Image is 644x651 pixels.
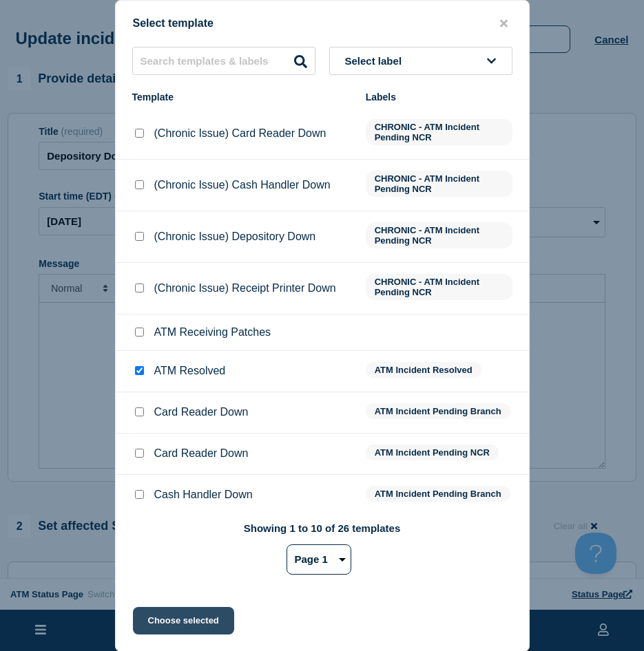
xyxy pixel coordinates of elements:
[366,362,481,378] span: ATM Incident Resolved
[135,129,144,138] input: (Chronic Issue) Card Reader Down checkbox
[366,274,512,300] span: CHRONIC - ATM Incident Pending NCR
[135,232,144,241] input: (Chronic Issue) Depository Down checkbox
[244,522,401,534] p: Showing 1 to 10 of 26 templates
[154,489,253,501] p: Cash Handler Down
[154,447,249,460] p: Card Reader Down
[135,180,144,189] input: (Chronic Issue) Cash Handler Down checkbox
[366,445,499,460] span: ATM Incident Pending NCR
[345,55,408,67] span: Select label
[329,47,512,75] button: Select label
[135,284,144,292] input: (Chronic Issue) Receipt Printer Down checkbox
[154,282,336,295] p: (Chronic Issue) Receipt Printer Down
[366,222,512,248] span: CHRONIC - ATM Incident Pending NCR
[154,365,226,377] p: ATM Resolved
[132,47,315,75] input: Search templates & labels
[154,231,316,243] p: (Chronic Issue) Depository Down
[135,366,144,375] input: ATM Resolved checkbox
[132,92,352,103] div: Template
[366,486,510,502] span: ATM Incident Pending Branch
[154,326,271,339] p: ATM Receiving Patches
[135,407,144,416] input: Card Reader Down checkbox
[133,607,234,634] button: Choose selected
[366,403,510,419] span: ATM Incident Pending Branch
[154,179,331,191] p: (Chronic Issue) Cash Handler Down
[366,171,512,197] span: CHRONIC - ATM Incident Pending NCR
[135,490,144,499] input: Cash Handler Down checkbox
[366,119,512,145] span: CHRONIC - ATM Incident Pending NCR
[135,449,144,458] input: Card Reader Down checkbox
[366,92,512,103] div: Labels
[116,17,529,30] div: Select template
[135,328,144,337] input: ATM Receiving Patches checkbox
[496,17,512,30] button: close button
[154,127,326,140] p: (Chronic Issue) Card Reader Down
[154,406,249,418] p: Card Reader Down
